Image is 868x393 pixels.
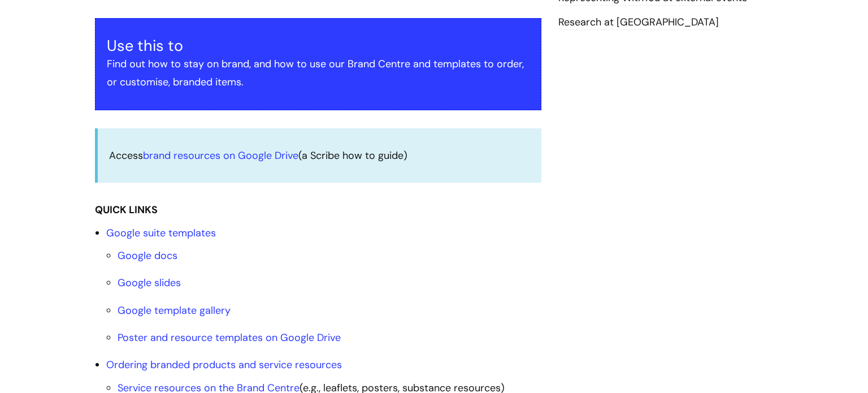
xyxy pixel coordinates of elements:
strong: QUICK LINKS [95,203,158,217]
a: Research at [GEOGRAPHIC_DATA] [558,15,719,30]
a: Google docs [118,249,177,262]
h3: Use this to [107,37,530,55]
a: Google slides [118,276,181,290]
a: brand resources on Google Drive [143,149,298,162]
p: Find out how to stay on brand, and how to use our Brand Centre and templates to order, or customi... [107,55,530,92]
a: Poster and resource templates on Google Drive [118,331,341,344]
p: Access (a Scribe how to guide) [109,146,530,165]
a: Ordering branded products and service resources [106,358,342,372]
a: Google suite templates [106,226,216,240]
a: Google template gallery [118,304,231,317]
